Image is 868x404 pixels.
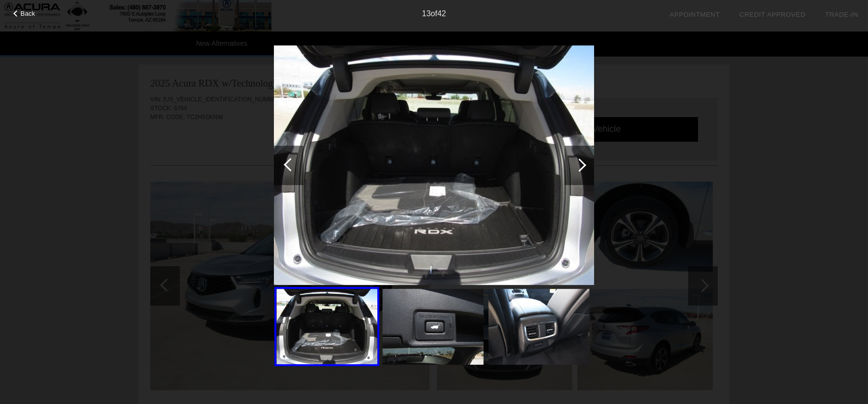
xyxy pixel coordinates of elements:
span: 42 [437,9,446,18]
a: Credit Approved [739,11,805,18]
a: Trade-In [825,11,858,18]
img: 14.jpg [383,289,484,365]
span: 13 [422,9,431,18]
img: 13.jpg [274,45,594,285]
img: 15.jpg [489,289,590,365]
a: Appointment [669,11,720,18]
span: Back [21,10,35,17]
